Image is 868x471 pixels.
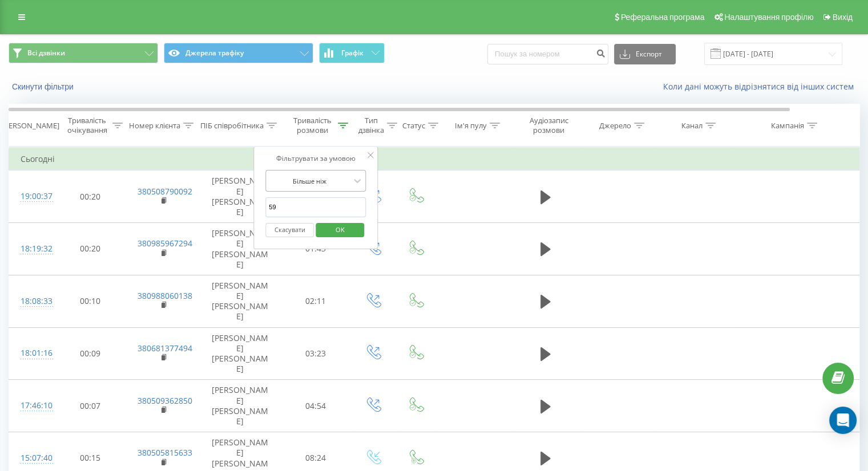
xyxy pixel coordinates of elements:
td: 04:54 [280,380,352,432]
a: 380505815633 [138,447,192,458]
button: Джерела трафіку [164,43,313,63]
td: 00:20 [55,170,126,223]
button: Графік [319,43,385,63]
div: Аудіозапис розмови [521,116,576,135]
td: [PERSON_NAME] [PERSON_NAME] [200,170,280,223]
input: Пошук за номером [487,44,608,64]
div: Канал [681,121,703,131]
div: Тривалість очікування [64,116,110,135]
div: Фільтрувати за умовою [265,153,366,164]
td: 02:11 [280,275,352,327]
td: 00:09 [55,327,126,380]
span: OK [324,221,356,238]
button: OK [316,223,364,237]
div: Тип дзвінка [358,116,384,135]
div: [PERSON_NAME] [2,121,59,131]
div: 19:00:37 [21,185,43,208]
td: [PERSON_NAME] [PERSON_NAME] [200,275,280,327]
td: 00:20 [55,223,126,275]
div: 15:07:40 [21,447,43,469]
div: Номер клієнта [129,121,180,131]
div: Open Intercom Messenger [829,407,857,434]
div: 18:08:33 [21,290,43,312]
div: Джерело [599,121,631,131]
div: 18:01:16 [21,342,43,364]
a: 380508790092 [138,186,192,197]
span: Реферальна програма [621,13,705,22]
td: [PERSON_NAME] [PERSON_NAME] [200,223,280,275]
span: Графік [341,49,364,57]
div: 17:46:10 [21,395,43,417]
td: 00:10 [55,275,126,327]
input: 00:00 [265,197,366,217]
button: Експорт [614,44,676,64]
span: Всі дзвінки [27,48,65,58]
div: Тривалість розмови [290,116,335,135]
button: Скасувати [265,223,314,237]
div: 18:19:32 [21,238,43,260]
a: 380985967294 [138,238,192,249]
td: 03:23 [280,327,352,380]
td: [PERSON_NAME] [PERSON_NAME] [200,380,280,432]
td: 00:07 [55,380,126,432]
div: Статус [402,121,425,131]
a: 380509362850 [138,395,192,406]
td: [PERSON_NAME] [PERSON_NAME] [200,327,280,380]
div: Кампанія [771,121,804,131]
span: Вихід [833,13,853,22]
a: 380681377494 [138,343,192,354]
span: Налаштування профілю [724,13,813,22]
button: Скинути фільтри [9,82,79,92]
button: Всі дзвінки [9,43,158,63]
a: Коли дані можуть відрізнятися вiд інших систем [663,81,859,92]
div: Ім'я пулу [455,121,487,131]
a: 380988060138 [138,290,192,301]
div: ПІБ співробітника [200,121,264,131]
